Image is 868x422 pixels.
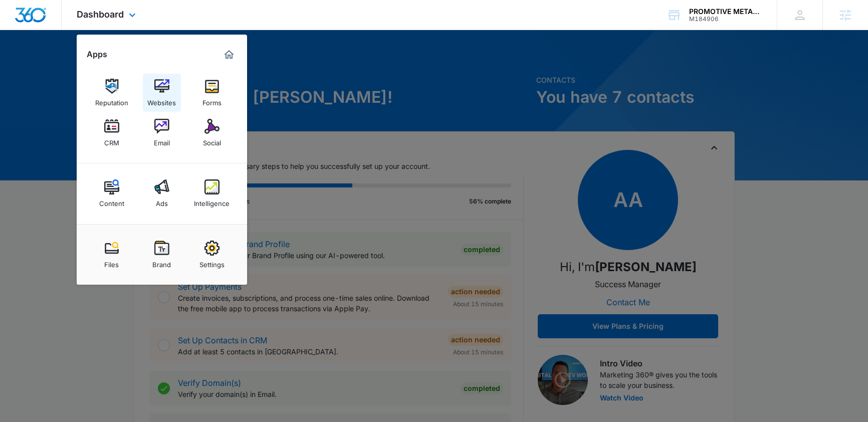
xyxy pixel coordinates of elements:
span: Dashboard [77,9,124,20]
div: Intelligence [194,194,230,207]
div: account id [689,16,762,23]
a: Websites [143,74,181,112]
div: account name [689,8,762,16]
div: Websites [147,94,176,107]
a: Email [143,114,181,152]
div: Files [104,256,119,269]
a: Files [93,236,131,274]
div: Content [99,194,124,207]
a: Content [93,174,131,213]
a: CRM [93,114,131,152]
a: Marketing 360® Dashboard [221,47,237,63]
div: Email [154,134,170,147]
a: Intelligence [193,174,231,213]
a: Social [193,114,231,152]
div: Brand [152,256,171,269]
a: Reputation [93,74,131,112]
a: Ads [143,174,181,213]
div: CRM [104,134,119,147]
a: Forms [193,74,231,112]
div: Forms [202,94,222,107]
h2: Apps [87,50,107,59]
div: Social [203,134,221,147]
a: Settings [193,236,231,274]
div: Reputation [95,94,128,107]
div: Ads [156,194,168,207]
div: Settings [199,256,225,269]
a: Brand [143,236,181,274]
